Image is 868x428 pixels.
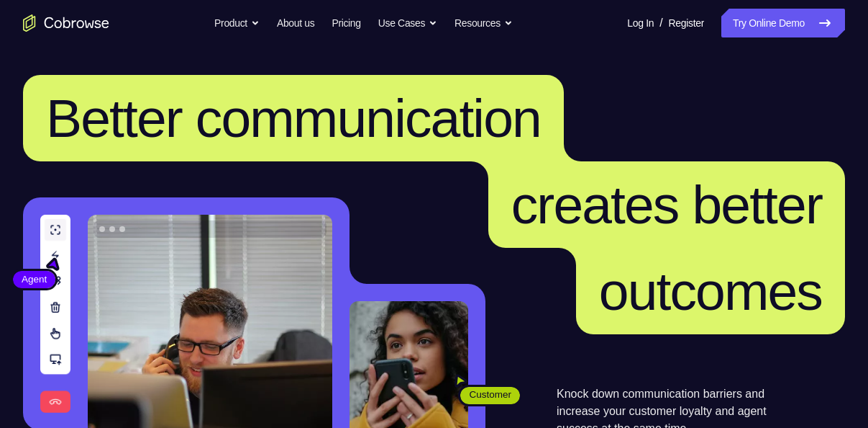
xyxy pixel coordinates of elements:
[23,14,109,32] a: Go to the home page
[332,9,360,37] a: Pricing
[669,9,704,37] a: Register
[214,9,260,37] button: Product
[277,9,314,37] a: About us
[378,9,437,37] button: Use Cases
[599,261,822,321] span: outcomes
[454,9,513,37] button: Resources
[659,14,662,32] span: /
[627,9,654,37] a: Log In
[511,174,822,235] span: creates better
[46,88,541,148] span: Better communication
[721,9,845,37] a: Try Online Demo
